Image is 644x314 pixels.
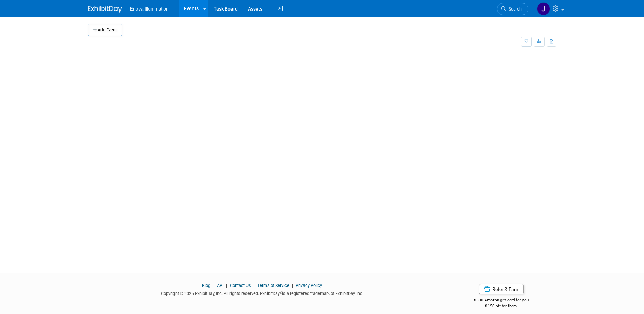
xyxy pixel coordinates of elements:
img: ExhibitDay [88,6,122,13]
a: Terms of Service [257,283,289,288]
a: Search [497,3,528,15]
div: $150 off for them. [447,303,556,309]
a: Refer & Earn [479,284,524,294]
a: API [217,283,223,288]
sup: ® [280,291,282,294]
span: Search [506,6,522,12]
a: Contact Us [230,283,251,288]
span: Enova Illumination [130,6,169,12]
span: | [224,283,229,288]
span: | [211,283,216,288]
img: Janelle Tlusty [537,2,550,15]
a: Blog [202,283,210,288]
div: $500 Amazon gift card for you, [447,293,556,309]
a: Privacy Policy [296,283,322,288]
span: | [252,283,256,288]
span: | [290,283,295,288]
div: Copyright © 2025 ExhibitDay, Inc. All rights reserved. ExhibitDay is a registered trademark of Ex... [88,289,437,297]
button: Add Event [88,24,122,36]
